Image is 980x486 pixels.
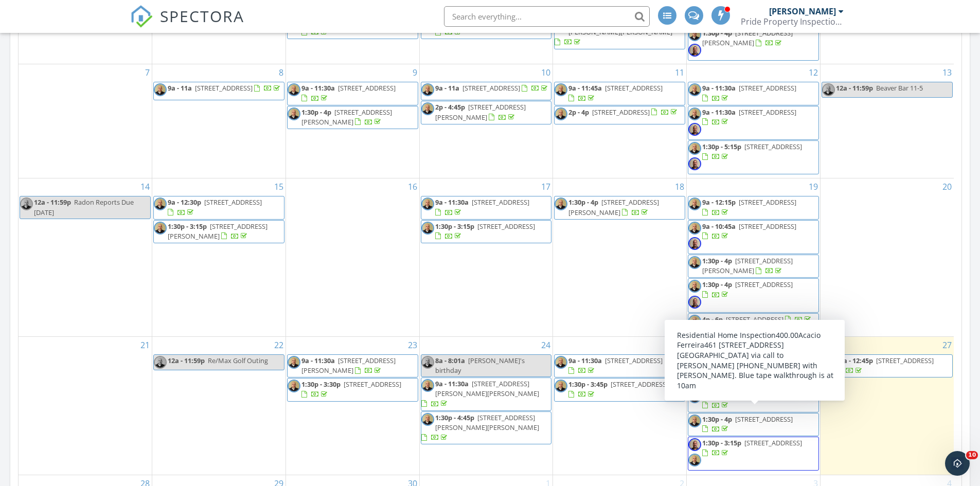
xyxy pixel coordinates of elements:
span: [STREET_ADDRESS] [477,222,535,231]
td: Go to September 19, 2025 [687,178,821,337]
a: 1:30p - 3:15p [STREET_ADDRESS][PERSON_NAME][PERSON_NAME] [555,17,672,46]
a: 9a - 11:30a [STREET_ADDRESS][PERSON_NAME] [301,356,396,375]
td: Go to September 17, 2025 [419,178,553,337]
td: Go to September 11, 2025 [553,64,687,178]
a: 1:30p - 4p [STREET_ADDRESS][PERSON_NAME] [554,196,685,219]
a: 9a - 11:30a [STREET_ADDRESS] [287,82,418,105]
input: Search everything... [444,6,650,27]
td: Go to September 26, 2025 [687,336,821,475]
span: 9a - 12p [702,356,726,365]
span: [STREET_ADDRESS][PERSON_NAME][PERSON_NAME] [435,413,539,432]
a: 9a - 11:30a [STREET_ADDRESS][PERSON_NAME] [287,354,418,377]
span: 1:30p - 3:15p [168,222,207,231]
a: 1:30p - 3:15p [STREET_ADDRESS] [421,220,552,243]
a: 9a - 11:30a [STREET_ADDRESS] [568,356,663,375]
a: Go to September 18, 2025 [673,178,686,195]
a: 9a - 12:15p [STREET_ADDRESS] [688,196,819,219]
a: 1:30p - 3:15p [STREET_ADDRESS][PERSON_NAME] [153,220,284,243]
span: [STREET_ADDRESS] [605,83,663,93]
a: 9a - 11a [STREET_ADDRESS] [421,82,552,100]
a: 9a - 11:30a [STREET_ADDRESS] [688,106,819,140]
a: 1:30p - 4p [STREET_ADDRESS][PERSON_NAME] [688,27,819,61]
span: 9a - 10:45a [702,222,736,231]
span: SPECTORA [160,5,244,27]
a: 9a - 11a [STREET_ADDRESS] [153,82,284,100]
a: Go to September 21, 2025 [138,337,152,353]
span: 12a - 11:59p [34,197,71,207]
img: 20191019_2323131.jpg [688,280,701,293]
img: 20191019_2323131.jpg [154,83,167,96]
a: 9a - 12p [STREET_ADDRESS][PERSON_NAME] [688,354,819,388]
a: 1:30p - 3:45p [STREET_ADDRESS] [568,380,668,399]
img: 20191019_2323131.jpg [688,142,701,155]
img: 20191019_2323131.jpg [288,107,300,120]
a: 1:30p - 4p [STREET_ADDRESS] [301,17,392,37]
span: [STREET_ADDRESS] [605,356,663,365]
img: 76741_1.jpeg [688,157,701,170]
span: 10a - 12:45p [836,356,873,365]
td: Go to September 27, 2025 [820,336,954,475]
a: 1:30p - 3:15p [STREET_ADDRESS] [435,222,535,241]
img: 20191019_2323131.jpg [688,83,701,96]
td: Go to September 23, 2025 [286,336,419,475]
img: 20191019_2323131.jpg [154,356,167,369]
a: Go to September 26, 2025 [807,337,820,353]
a: 4p - 6p [STREET_ADDRESS] [702,315,813,324]
a: Go to September 15, 2025 [272,178,286,195]
a: 9a - 12:15p [STREET_ADDRESS] [702,197,796,217]
td: Go to September 20, 2025 [820,178,954,337]
img: 20191019_2323131.jpg [288,83,300,96]
iframe: Intercom live chat [945,451,970,476]
a: 9a - 11:30a [STREET_ADDRESS] [702,107,796,127]
span: 1:30p - 4p [301,107,331,117]
a: 9a - 11a [STREET_ADDRESS] [168,83,282,93]
img: 76741_1.jpeg [688,438,701,451]
span: 2p - 4:45p [435,102,465,112]
a: Go to September 14, 2025 [138,178,152,195]
span: [STREET_ADDRESS] [462,83,520,93]
img: 20191019_2323131.jpg [688,197,701,210]
span: [STREET_ADDRESS][PERSON_NAME] [568,197,659,217]
a: 1:30p - 4:15p [STREET_ADDRESS] [435,17,535,37]
a: Go to September 7, 2025 [143,64,152,81]
span: 1:30p - 3:45p [568,380,608,389]
span: [STREET_ADDRESS] [739,390,796,400]
a: 9a - 11:30a [STREET_ADDRESS] [702,83,796,102]
span: 8a - 8:01a [435,356,465,365]
span: 9a - 11:30a [301,83,335,93]
a: Go to September 12, 2025 [807,64,820,81]
a: Go to September 17, 2025 [539,178,553,195]
td: Go to September 25, 2025 [553,336,687,475]
a: 9a - 11:30a [STREET_ADDRESS] [301,83,396,102]
span: [STREET_ADDRESS] [739,107,796,117]
span: [STREET_ADDRESS] [744,142,802,151]
span: 9a - 12:15p [702,197,736,207]
span: [STREET_ADDRESS] [726,315,783,324]
a: 1:30p - 5:15p [STREET_ADDRESS] [688,140,819,174]
div: Pride Property Inspections [741,16,844,27]
td: Go to September 15, 2025 [152,178,286,337]
span: Re/Max Golf Outing [208,356,268,365]
img: 76741_1.jpeg [688,123,701,136]
span: 2p - 4p [568,107,589,117]
span: 1:30p - 4p [702,280,732,289]
a: Go to September 16, 2025 [406,178,419,195]
span: 1:30p - 4p [702,28,732,38]
a: 9a - 11a [STREET_ADDRESS] [435,83,549,93]
span: 9a - 11:30a [702,390,736,400]
a: 9a - 12:30p [STREET_ADDRESS] [153,196,284,219]
a: 9a - 12p [STREET_ADDRESS][PERSON_NAME] [702,356,787,375]
img: 20191019_2323131.jpg [421,413,434,426]
a: 9a - 11:30a [STREET_ADDRESS] [554,354,685,377]
a: Go to September 23, 2025 [406,337,419,353]
a: 1:30p - 4p [STREET_ADDRESS][PERSON_NAME] [688,255,819,278]
span: [STREET_ADDRESS][PERSON_NAME] [301,356,396,375]
a: 9a - 11:30a [STREET_ADDRESS][PERSON_NAME][PERSON_NAME] [421,377,552,411]
img: 20191019_2323131.jpg [688,315,701,328]
a: 2p - 4p [STREET_ADDRESS] [568,107,679,117]
span: [STREET_ADDRESS] [592,107,650,117]
a: 1:30p - 4p [STREET_ADDRESS][PERSON_NAME] [702,256,793,275]
img: 20191019_2323131.jpg [154,197,167,210]
a: Go to September 27, 2025 [940,337,954,353]
span: [STREET_ADDRESS] [344,380,401,389]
